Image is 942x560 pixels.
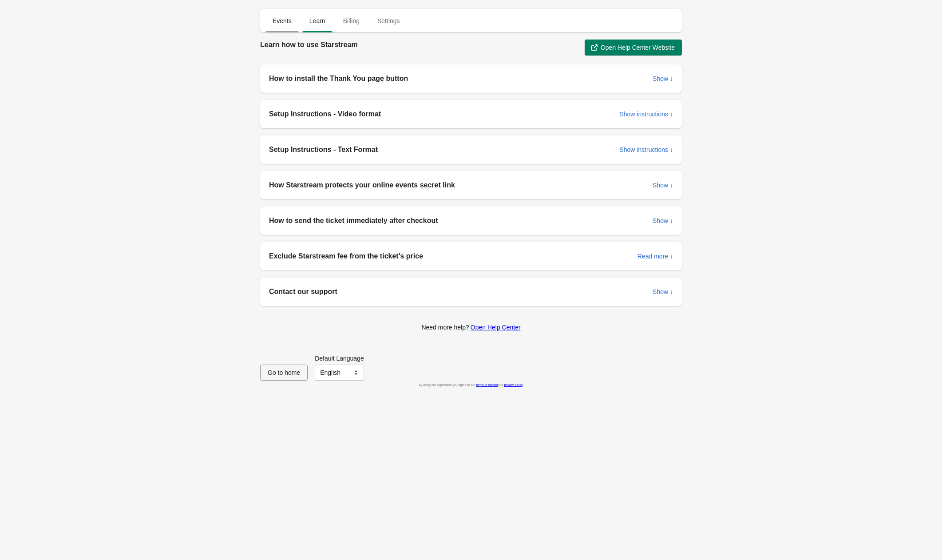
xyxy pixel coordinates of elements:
[421,324,469,331] span: Need more help?
[653,288,673,295] span: Show ↓
[315,354,364,363] label: Default Language
[370,13,407,29] span: Settings
[265,13,299,29] span: Events
[504,383,522,386] a: privacy policy
[260,369,308,376] a: Go to home
[268,369,300,376] span: Go to home
[269,286,645,297] h2: Contact our support
[653,217,673,224] span: Show ↓
[476,383,498,386] a: terms of service
[471,324,521,331] a: Open Help Center
[269,144,612,155] h2: Setup Instructions - Text Format
[269,251,630,262] h2: Exclude Starstream fee from the ticket's price
[619,146,673,153] span: Show instructions ↓
[649,177,677,193] button: Show ↓
[585,40,682,56] button: Open Help Center Website
[260,40,578,50] h2: Learn how to use Starstream
[637,253,673,260] span: Read more ↓
[619,111,673,118] span: Show instructions ↓
[336,13,367,29] span: Billing
[269,215,645,226] h2: How to send the ticket immediately after checkout
[601,44,675,51] span: Open Help Center Website
[269,180,645,191] h2: How Starstream protects your online events secret link
[302,13,332,29] span: Learn
[260,381,682,389] div: By using our application you agree to our and .
[260,365,308,381] button: Go to home
[269,73,408,84] div: How to install the Thank You page button
[616,106,677,122] button: Show instructions ↓
[269,109,612,119] h2: Setup Instructions - Video format
[616,142,677,158] button: Show instructions ↓
[653,75,673,82] span: Show ↓
[649,213,677,229] button: Show ↓
[649,284,677,300] button: Show ↓
[653,182,673,189] span: Show ↓
[649,71,677,87] button: Show ↓
[634,248,677,264] button: Read more ↓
